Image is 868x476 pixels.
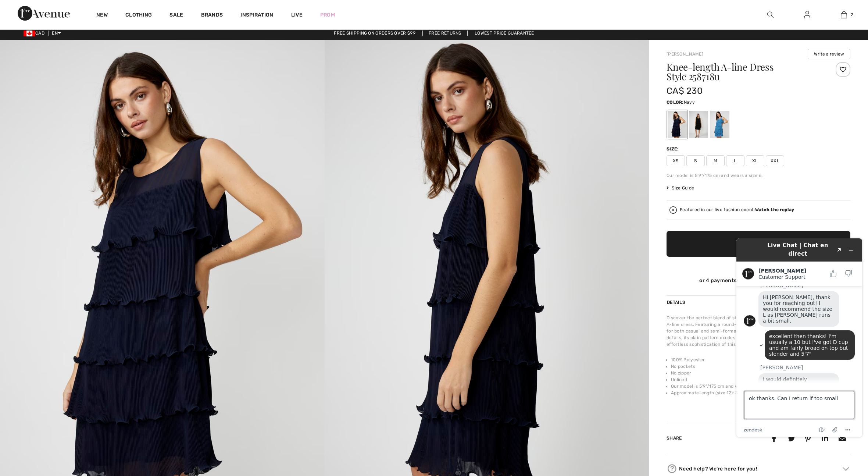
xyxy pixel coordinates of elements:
[667,436,682,441] span: Share
[125,12,152,19] a: Clothing
[291,11,303,19] a: Live
[680,207,794,212] div: Featured in our live fashion event.
[755,207,794,212] strong: Watch the replay
[671,376,850,383] li: Unlined
[667,146,681,152] div: Size:
[24,31,47,36] span: CAD
[669,206,677,214] img: Watch the replay
[684,100,695,105] span: Navy
[808,49,850,59] button: Write a review
[671,356,850,363] li: 100% Polyester
[710,111,729,138] div: Royal blue
[686,155,705,166] span: S
[671,363,850,370] li: No pockets
[667,231,850,257] button: Add to Bag
[240,12,273,19] span: Inspiration
[667,277,850,287] div: or 4 payments ofCA$ 57.50withSezzle Click to learn more about Sezzle
[671,370,850,376] li: No zipper
[667,100,684,105] span: Color:
[851,11,853,18] span: 2
[667,51,703,57] a: [PERSON_NAME]
[17,5,32,12] span: Chat
[671,383,850,390] li: Our model is 5'9"/175 cm and wears a size 6.
[667,277,850,284] div: or 4 payments of with
[667,185,694,191] span: Size Guide
[726,155,744,166] span: L
[201,12,223,19] a: Brands
[18,6,70,21] img: 1ère Avenue
[706,155,725,166] span: M
[667,315,850,348] div: Discover the perfect blend of style and comfort with [PERSON_NAME] knee-length A-line dress. Feat...
[422,31,468,36] a: Free Returns
[668,111,687,138] div: Navy
[746,155,764,166] span: XL
[320,11,335,19] a: Prom
[689,111,708,138] div: Black
[96,12,108,19] a: New
[731,232,868,443] iframe: Find more information here
[667,172,850,179] div: Our model is 5'9"/175 cm and wears a size 6.
[667,62,820,81] h1: Knee-length A-line Dress Style 258718u
[667,155,685,166] span: XS
[826,10,862,19] a: 2
[24,31,35,36] img: Canadian Dollar
[328,31,421,36] a: Free shipping on orders over $99
[843,467,849,471] img: Arrow2.svg
[798,10,816,19] a: Sign In
[671,390,850,396] li: Approximate length (size 12): 38" - 97 cm
[841,10,847,19] img: My Bag
[469,31,540,36] a: Lowest Price Guarantee
[169,12,183,19] a: Sale
[667,296,687,309] div: Details
[767,10,774,19] img: search the website
[667,86,703,96] span: CA$ 230
[667,463,850,474] div: Need help? We're here for you!
[804,10,810,19] img: My Info
[766,155,784,166] span: XXL
[52,31,61,36] span: EN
